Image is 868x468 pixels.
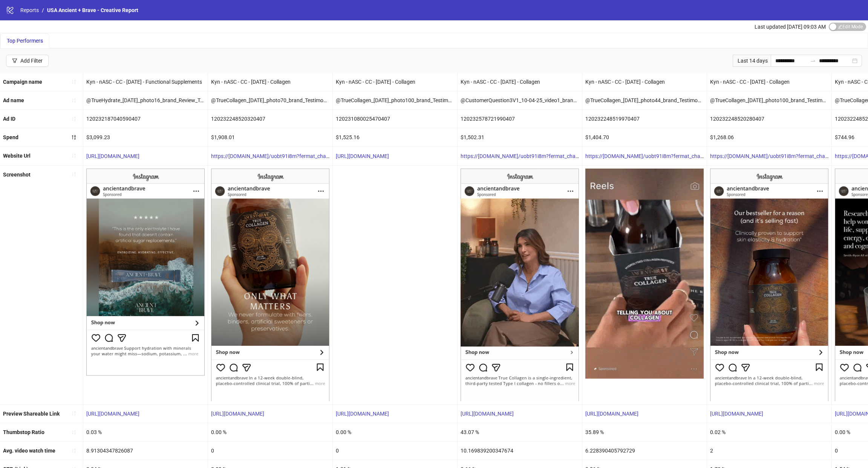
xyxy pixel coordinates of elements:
[733,55,771,67] div: Last 14 days
[208,91,332,109] div: @TrueCollagen_[DATE]_photo70_brand_Testimonial_TrueCollagen_AncientBrave__iter0
[208,73,332,91] div: Kyn - nASC - CC - [DATE] - Collagen
[71,448,77,453] span: sort-ascending
[810,58,816,64] span: to
[20,58,43,64] div: Add Filter
[333,91,457,109] div: @TrueCollagen_[DATE]_photo100_brand_Testimonial_TrueCollagen_AncientBrave__iter0
[3,97,24,103] b: Ad name
[582,442,707,460] div: 6.228390405792729
[83,91,208,109] div: @TrueHydrate_[DATE]_photo16_brand_Review_TrueHydration_AncientBrave__iter0
[582,110,707,128] div: 120232248519970407
[458,73,582,91] div: Kyn - nASC - CC - [DATE] - Collagen
[707,91,831,109] div: @TrueCollagen_[DATE]_photo100_brand_Testimonial_TrueCollagen_AncientBrave__iter0
[208,423,332,441] div: 0.00 %
[211,411,264,417] a: [URL][DOMAIN_NAME]
[458,91,582,109] div: @CustomerQuestion3V1_10-04-25_video1_brand_testimonial_Collagen_AncientBrave__iter0
[83,442,208,460] div: 8.91304347826087
[755,24,826,30] span: Last updated [DATE] 09:03 AM
[7,38,43,44] span: Top Performers
[71,411,77,416] span: sort-ascending
[585,411,638,417] a: [URL][DOMAIN_NAME]
[71,135,77,140] span: sort-descending
[461,153,693,159] a: https://[DOMAIN_NAME]/uobt91i8m?fermat_channel=facebook&fermat_adid={{[DOMAIN_NAME]}}
[71,116,77,121] span: sort-ascending
[3,79,42,85] b: Campaign name
[211,153,443,159] a: https://[DOMAIN_NAME]/uobt91i8m?fermat_channel=facebook&fermat_adid={{[DOMAIN_NAME]}}
[83,73,208,91] div: Kyn - nASC - CC - [DATE] - Functional Supplements
[3,429,44,435] b: Thumbstop Ratio
[707,128,831,146] div: $1,268.06
[458,110,582,128] div: 120232578721990407
[458,128,582,146] div: $1,502.31
[211,169,329,401] img: Screenshot 120232248520320407
[336,153,389,159] a: [URL][DOMAIN_NAME]
[83,110,208,128] div: 120232187040590407
[3,134,18,140] b: Spend
[582,128,707,146] div: $1,404.70
[3,411,60,417] b: Preview Shareable Link
[333,73,457,91] div: Kyn - nASC - CC - [DATE] - Collagen
[461,169,579,401] img: Screenshot 120232578721990407
[3,116,15,122] b: Ad ID
[71,153,77,158] span: sort-ascending
[3,448,55,454] b: Avg. video watch time
[19,6,40,14] a: Reports
[461,411,514,417] a: [URL][DOMAIN_NAME]
[333,110,457,128] div: 120231080025470407
[3,153,31,159] b: Website Url
[333,128,457,146] div: $1,525.16
[707,423,831,441] div: 0.02 %
[336,411,389,417] a: [URL][DOMAIN_NAME]
[458,423,582,441] div: 43.07 %
[208,442,332,460] div: 0
[47,7,138,13] span: USA Ancient + Brave - Creative Report
[3,172,31,178] b: Screenshot
[12,58,17,63] span: filter
[86,153,139,159] a: [URL][DOMAIN_NAME]
[333,442,457,460] div: 0
[83,128,208,146] div: $3,099.23
[71,172,77,177] span: sort-ascending
[42,6,44,14] li: /
[83,423,208,441] div: 0.03 %
[458,442,582,460] div: 10.169839200347674
[71,79,77,84] span: sort-ascending
[71,98,77,103] span: sort-ascending
[208,110,332,128] div: 120232248520320407
[707,442,831,460] div: 2
[86,169,205,376] img: Screenshot 120232187040590407
[582,423,707,441] div: 35.89 %
[810,58,816,64] span: swap-right
[582,91,707,109] div: @TrueCollagen_[DATE]_photo44_brand_Testimonial_TrueCollagen_AncientBrave__iter0 - Copy
[710,411,763,417] a: [URL][DOMAIN_NAME]
[86,411,139,417] a: [URL][DOMAIN_NAME]
[6,55,49,67] button: Add Filter
[582,73,707,91] div: Kyn - nASC - CC - [DATE] - Collagen
[707,110,831,128] div: 120232248520280407
[585,169,704,379] img: Screenshot 120232248519970407
[71,430,77,435] span: sort-ascending
[208,128,332,146] div: $1,908.01
[585,153,817,159] a: https://[DOMAIN_NAME]/uobt91i8m?fermat_channel=facebook&fermat_adid={{[DOMAIN_NAME]}}
[710,169,828,401] img: Screenshot 120232248520280407
[707,73,831,91] div: Kyn - nASC - CC - [DATE] - Collagen
[333,423,457,441] div: 0.00 %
